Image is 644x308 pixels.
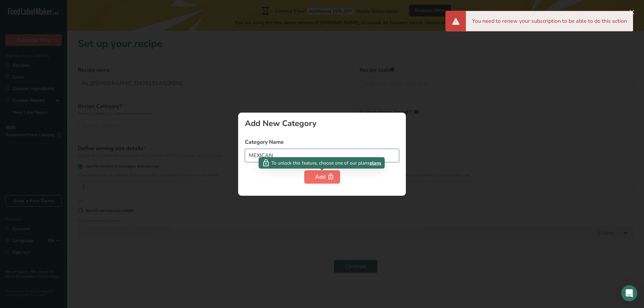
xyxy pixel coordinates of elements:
[370,160,381,167] span: plans
[245,119,399,127] div: Add New Category
[245,138,399,146] label: Category Name
[621,285,637,301] div: Open Intercom Messenger
[271,160,370,167] span: To unlock this feature, choose one of our plans
[466,11,633,31] div: You need to renew your subscription to be able to do this action
[245,149,399,162] input: Type your category name here
[315,173,329,181] div: Add
[304,170,340,184] button: Add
